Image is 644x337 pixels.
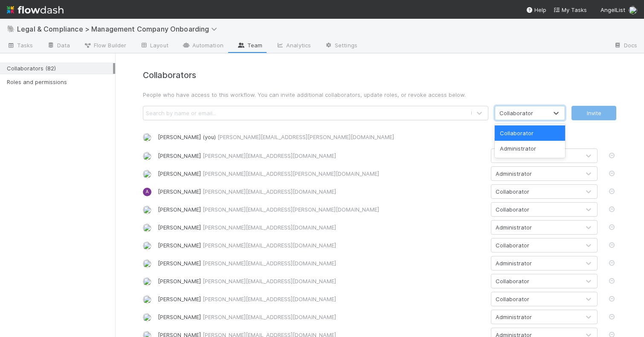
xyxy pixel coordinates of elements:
[629,6,637,15] img: avatar_571adf04-33e8-4205-80f0-83f56503bf42.png
[496,259,532,267] div: Administrator
[7,63,113,74] div: Collaborators (82)
[526,6,546,14] div: Help
[496,313,532,321] div: Administrator
[84,41,126,49] span: Flow Builder
[143,241,151,250] img: avatar_34f05275-b011-483d-b245-df8db41250f6.png
[203,170,379,177] span: [PERSON_NAME][EMAIL_ADDRESS][PERSON_NAME][DOMAIN_NAME]
[40,39,77,53] a: Data
[158,169,484,178] div: [PERSON_NAME]
[143,188,151,196] div: Alexandra
[158,151,484,160] div: [PERSON_NAME]
[499,109,533,117] div: Collaborator
[496,241,529,250] div: Collaborator
[553,6,587,13] span: My Tasks
[496,187,529,196] div: Collaborator
[158,313,484,321] div: [PERSON_NAME]
[143,70,616,80] h4: Collaborators
[203,314,336,320] span: [PERSON_NAME][EMAIL_ADDRESS][DOMAIN_NAME]
[143,313,151,322] img: avatar_2c958fe4-7690-4b4d-a881-c5dfc7d29e13.png
[495,125,565,141] div: Collaborator
[158,241,484,250] div: [PERSON_NAME]
[143,277,151,286] img: avatar_18c010e4-930e-4480-823a-7726a265e9dd.png
[607,39,644,53] a: Docs
[203,188,336,195] span: [PERSON_NAME][EMAIL_ADDRESS][DOMAIN_NAME]
[494,129,598,145] div: Administrator
[571,106,616,120] button: Invite
[133,39,175,53] a: Layout
[203,206,379,213] span: [PERSON_NAME][EMAIL_ADDRESS][PERSON_NAME][DOMAIN_NAME]
[553,6,587,14] a: My Tasks
[203,278,336,285] span: [PERSON_NAME][EMAIL_ADDRESS][DOMAIN_NAME]
[203,260,336,267] span: [PERSON_NAME][EMAIL_ADDRESS][DOMAIN_NAME]
[7,77,113,87] div: Roles and permissions
[143,133,151,142] img: avatar_571adf04-33e8-4205-80f0-83f56503bf42.png
[158,259,484,267] div: [PERSON_NAME]
[143,90,616,99] p: People who have access to this workflow. You can invite additional collaborators, update roles, o...
[146,109,216,117] div: Search by name or email...
[7,25,15,32] span: 🐘
[143,295,151,304] img: avatar_9d20afb4-344c-4512-8880-fee77f5fe71b.png
[158,205,484,214] div: [PERSON_NAME]
[158,187,484,196] div: [PERSON_NAME]
[158,277,484,285] div: [PERSON_NAME]
[146,189,149,194] span: A
[496,223,532,232] div: Administrator
[143,206,151,214] img: avatar_628a5c20-041b-43d3-a441-1958b262852b.png
[230,39,269,53] a: Team
[218,134,394,140] span: [PERSON_NAME][EMAIL_ADDRESS][PERSON_NAME][DOMAIN_NAME]
[17,25,221,33] span: Legal & Compliance > Management Company Onboarding
[495,141,565,156] div: Administrator
[600,6,625,13] span: AngelList
[175,39,230,53] a: Automation
[496,295,529,303] div: Collaborator
[7,41,33,49] span: Tasks
[496,169,532,178] div: Administrator
[143,170,151,178] img: avatar_a30eae2f-1634-400a-9e21-710cfd6f71f0.png
[158,223,484,232] div: [PERSON_NAME]
[77,39,133,53] a: Flow Builder
[269,39,318,53] a: Analytics
[203,152,336,159] span: [PERSON_NAME][EMAIL_ADDRESS][DOMAIN_NAME]
[143,152,151,160] img: avatar_1d14498f-6309-4f08-8780-588779e5ce37.png
[158,295,484,303] div: [PERSON_NAME]
[203,296,336,302] span: [PERSON_NAME][EMAIL_ADDRESS][DOMAIN_NAME]
[7,3,64,17] img: logo-inverted-e16ddd16eac7371096b0.svg
[203,224,336,231] span: [PERSON_NAME][EMAIL_ADDRESS][DOMAIN_NAME]
[496,277,529,285] div: Collaborator
[496,205,529,214] div: Collaborator
[143,224,151,232] img: avatar_d6b50140-ca82-482e-b0bf-854821fc5d82.png
[203,242,336,249] span: [PERSON_NAME][EMAIL_ADDRESS][DOMAIN_NAME]
[318,39,364,53] a: Settings
[143,259,151,268] img: avatar_45ea4894-10ca-450f-982d-dabe3bd75b0b.png
[158,133,484,141] div: [PERSON_NAME] (you)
